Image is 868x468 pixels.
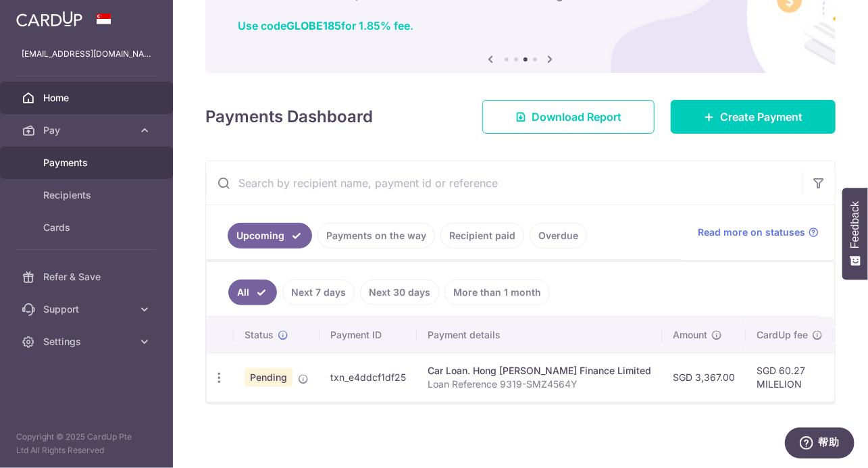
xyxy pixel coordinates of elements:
[532,109,621,125] span: Download Report
[720,109,802,125] span: Create Payment
[662,353,746,402] td: SGD 3,367.00
[43,335,132,348] span: Settings
[282,280,355,305] a: Next 7 days
[205,105,373,129] h4: Payments Dashboard
[245,328,274,342] span: Status
[849,201,861,249] span: Feedback
[238,19,413,32] a: Use codeGLOBE185for 1.85% fee.
[317,223,435,249] a: Payments on the way
[43,270,132,284] span: Refer & Save
[43,91,132,105] span: Home
[16,11,82,27] img: CardUp
[746,353,834,402] td: SGD 60.27 MILELION
[286,19,341,32] b: GLOBE185
[482,100,655,134] a: Download Report
[757,328,808,342] span: CardUp fee
[842,188,868,280] button: Feedback - Show survey
[698,226,805,239] span: Read more on statuses
[320,317,417,353] th: Payment ID
[228,280,277,305] a: All
[43,303,132,316] span: Support
[43,156,132,170] span: Payments
[43,188,132,202] span: Recipients
[245,368,292,387] span: Pending
[671,100,836,134] a: Create Payment
[673,328,707,342] span: Amount
[698,226,819,239] a: Read more on statuses
[428,364,651,378] div: Car Loan. Hong [PERSON_NAME] Finance Limited
[320,353,417,402] td: txn_e4ddcf1df25
[43,221,132,234] span: Cards
[228,223,312,249] a: Upcoming
[440,223,524,249] a: Recipient paid
[784,427,854,461] iframe: 打开一个小组件，您可以在其中找到更多信息
[206,161,802,205] input: Search by recipient name, payment id or reference
[428,378,651,391] p: Loan Reference 9319-SMZ4564Y
[43,124,132,137] span: Pay
[530,223,587,249] a: Overdue
[360,280,439,305] a: Next 30 days
[22,47,151,61] p: [EMAIL_ADDRESS][DOMAIN_NAME]
[444,280,550,305] a: More than 1 month
[417,317,662,353] th: Payment details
